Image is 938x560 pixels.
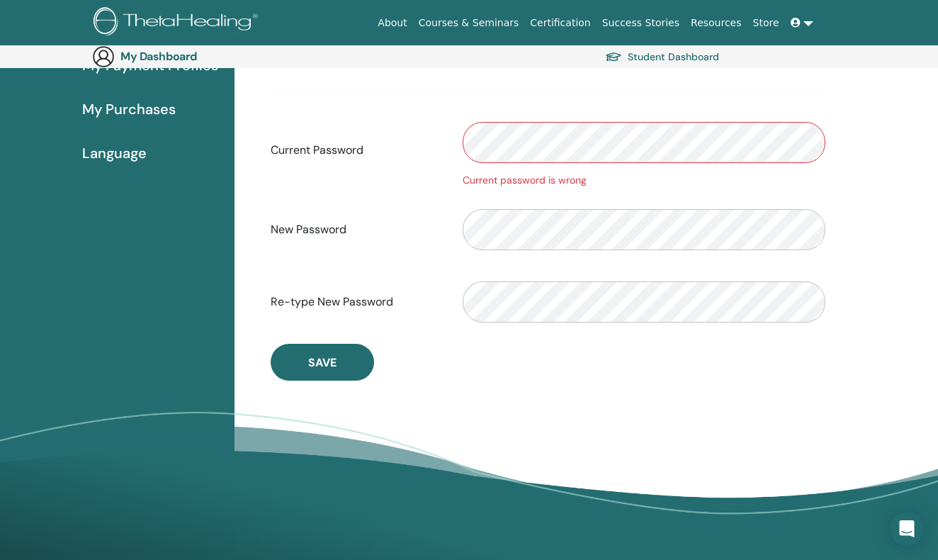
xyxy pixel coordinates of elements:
img: graduation-cap.svg [605,51,622,63]
div: Current password is wrong [463,173,825,188]
button: Save [271,344,374,381]
a: Courses & Seminars [413,10,525,36]
a: Student Dashboard [605,47,719,67]
a: Success Stories [597,10,685,36]
h3: My Dashboard [120,50,262,63]
label: Current Password [260,137,452,164]
label: Re-type New Password [260,289,452,315]
span: My Purchases [82,99,176,120]
img: generic-user-icon.jpg [92,45,115,68]
a: Certification [524,10,596,36]
a: About [372,10,412,36]
span: Language [82,142,147,164]
span: Save [308,355,337,370]
a: Store [747,10,785,36]
div: Open Intercom Messenger [890,512,924,546]
a: Resources [685,10,747,36]
img: logo.png [94,7,263,39]
label: New Password [260,216,452,243]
